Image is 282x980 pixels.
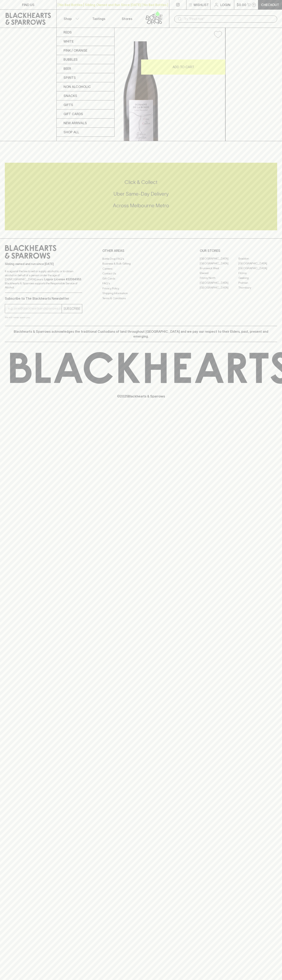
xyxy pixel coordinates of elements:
[57,109,114,119] a: Gift Cards
[57,119,114,128] a: New Arrivals
[63,75,76,80] p: Spirits
[63,39,74,44] p: White
[57,128,114,137] a: SHOP ALL
[63,112,83,116] p: Gift Cards
[63,66,71,71] p: Beer
[63,130,79,134] p: SHOP ALL
[63,30,72,35] p: Reds
[63,93,77,98] p: Snacks
[57,91,114,100] a: Snacks
[57,100,114,109] a: Gifts
[57,82,114,91] a: Non Alcoholic
[57,73,114,82] a: Spirits
[63,48,87,53] p: Pink / Orange
[57,37,114,46] a: White
[57,28,114,37] a: Reds
[57,46,114,55] a: Pink / Orange
[57,55,114,64] a: Bubbles
[63,102,73,107] p: Gifts
[63,57,78,62] p: Bubbles
[63,84,91,89] p: Non Alcoholic
[63,121,87,125] p: New Arrivals
[57,64,114,73] a: Beer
